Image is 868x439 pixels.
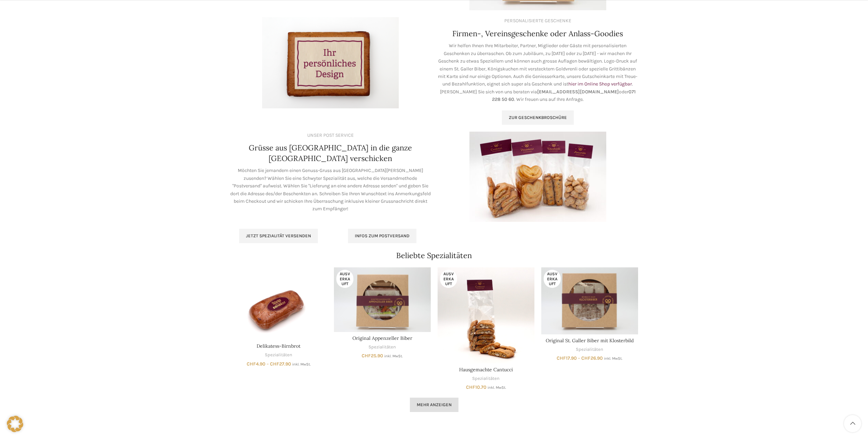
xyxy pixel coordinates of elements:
div: 1 / 13 [227,267,331,366]
small: inkl. MwSt. [384,354,403,358]
div: 2 / 13 [331,267,434,358]
span: CHF [270,361,279,367]
span: CHF [362,353,371,359]
a: Hausgemachte Cantucci [459,367,513,373]
bdi: 26.90 [581,355,603,361]
span: Ausverkauft [440,270,457,288]
a: Mehr anzeigen [410,398,458,412]
h4: Grüsse aus [GEOGRAPHIC_DATA] in die ganze [GEOGRAPHIC_DATA] verschicken [230,143,431,164]
bdi: 17.90 [557,355,577,361]
small: inkl. MwSt. [604,356,622,361]
a: Original Appenzeller Biber [352,335,412,341]
bdi: 4.90 [247,361,265,367]
small: inkl. MwSt. [488,385,506,390]
a: Delikatess-Birnbrot [257,343,300,349]
span: CHF [557,355,566,361]
strong: [EMAIL_ADDRESS][DOMAIN_NAME] [537,89,619,95]
a: Spezialitäten [472,375,500,382]
span: Jetzt Spezialität versenden [246,233,311,239]
h4: Beliebte Spezialitäten [396,250,472,261]
h4: Firmen-, Vereinsgeschenke oder Anlass-Goodies [452,28,623,39]
a: Delikatess-Birnbrot [230,267,327,340]
a: Original St. Galler Biber mit Klosterbild [546,337,634,344]
span: Infos zum Postversand [355,233,410,239]
span: Mehr anzeigen [417,402,452,408]
bdi: 25.90 [362,353,383,359]
small: inkl. MwSt. [292,362,311,367]
span: – [267,361,269,367]
span: CHF [581,355,591,361]
a: Scroll to top button [844,415,861,432]
div: 4 / 13 [538,267,642,361]
a: Original Appenzeller Biber [334,267,431,332]
a: Hausgemachte Cantucci [438,267,534,363]
a: Zur geschenkbroschüre [502,110,574,125]
span: Ausverkauft [544,270,561,288]
p: Wir helfen Ihnen Ihre Mitarbeiter, Partner, Miglieder oder Gäste mit personalisierten Geschenken ... [438,42,638,103]
a: Spezialitäten [265,352,292,358]
span: CHF [466,384,475,390]
bdi: 10.70 [466,384,487,390]
a: Spezialitäten [368,344,396,350]
span: Ausverkauft [336,270,353,288]
p: Möchten Sie jemandem einen Genuss-Gruss aus [GEOGRAPHIC_DATA][PERSON_NAME] zusenden? Wählen Sie e... [230,167,431,213]
bdi: 27.90 [270,361,291,367]
a: hier im Online Shop verfügbar [568,81,632,87]
span: CHF [247,361,256,367]
span: Zur geschenkbroschüre [509,115,567,120]
a: Spezialitäten [576,346,603,353]
a: Jetzt Spezialität versenden [239,229,318,243]
div: PERSONALISIERTE GESCHENKE [504,17,571,25]
a: Infos zum Postversand [348,229,416,243]
span: – [578,355,580,361]
div: 3 / 13 [434,267,538,390]
div: UNSER POST SERVICE [307,132,354,139]
a: Original St. Galler Biber mit Klosterbild [541,267,638,334]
